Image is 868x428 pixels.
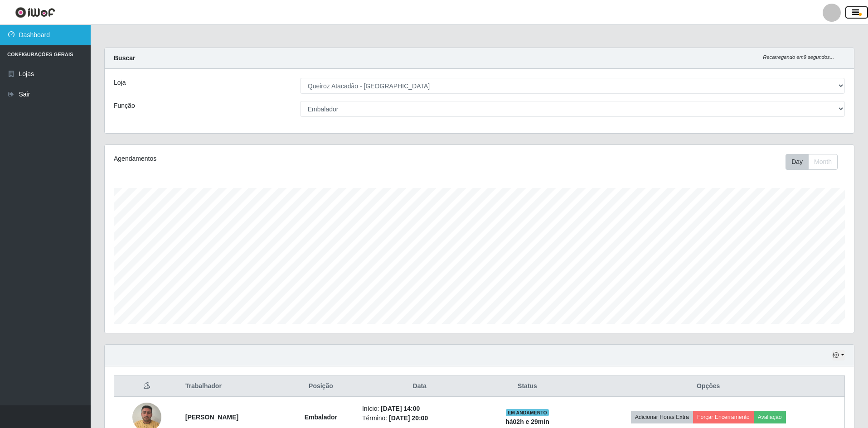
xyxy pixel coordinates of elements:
[114,54,135,62] strong: Buscar
[786,154,809,170] button: Day
[389,414,428,422] time: [DATE] 20:00
[483,376,572,397] th: Status
[754,411,786,423] button: Avaliação
[15,7,55,18] img: CoreUI Logo
[305,414,337,421] strong: Embalador
[505,418,549,425] strong: há 02 h e 29 min
[381,405,420,412] time: [DATE] 14:00
[786,154,838,170] div: First group
[572,376,844,397] th: Opções
[285,376,357,397] th: Posição
[114,101,135,111] label: Função
[185,414,238,421] strong: [PERSON_NAME]
[786,154,845,170] div: Toolbar with button groups
[362,414,477,423] li: Término:
[180,376,285,397] th: Trabalhador
[114,154,411,164] div: Agendamentos
[808,154,838,170] button: Month
[362,404,477,414] li: Início:
[631,411,693,423] button: Adicionar Horas Extra
[114,78,126,87] label: Loja
[357,376,483,397] th: Data
[763,54,834,60] i: Recarregando em 9 segundos...
[693,411,754,423] button: Forçar Encerramento
[506,409,549,416] span: EM ANDAMENTO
